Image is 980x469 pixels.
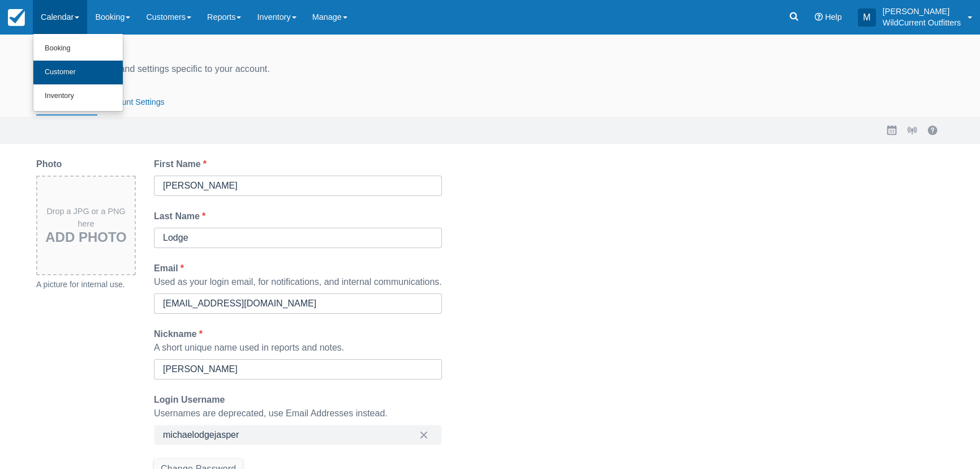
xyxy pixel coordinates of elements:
[815,13,823,21] i: Help
[154,407,442,420] div: Usernames are deprecated, use Email Addresses instead.
[825,12,842,22] span: Help
[858,8,876,27] div: M
[33,37,123,61] a: Booking
[33,61,123,84] a: Customer
[154,157,211,171] label: First Name
[154,393,229,407] label: Login Username
[97,89,171,116] button: Account Settings
[33,84,123,108] a: Inventory
[8,9,25,26] img: checkfront-main-nav-mini-logo.png
[154,341,442,355] div: A short unique name used in reports and notes.
[883,17,961,28] p: WildCurrent Outfitters
[154,327,207,341] label: Nickname
[42,230,130,245] h3: Add Photo
[33,34,123,112] ul: Calendar
[36,157,66,171] label: Photo
[36,278,136,291] div: A picture for internal use.
[154,210,210,223] label: Last Name
[36,41,944,60] div: Profile
[154,262,188,275] label: Email
[36,62,944,76] div: Manage your profile and settings specific to your account.
[883,6,961,17] p: [PERSON_NAME]
[37,206,135,245] div: Drop a JPG or a PNG here
[154,277,442,287] span: Used as your login email, for notifications, and internal communications.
